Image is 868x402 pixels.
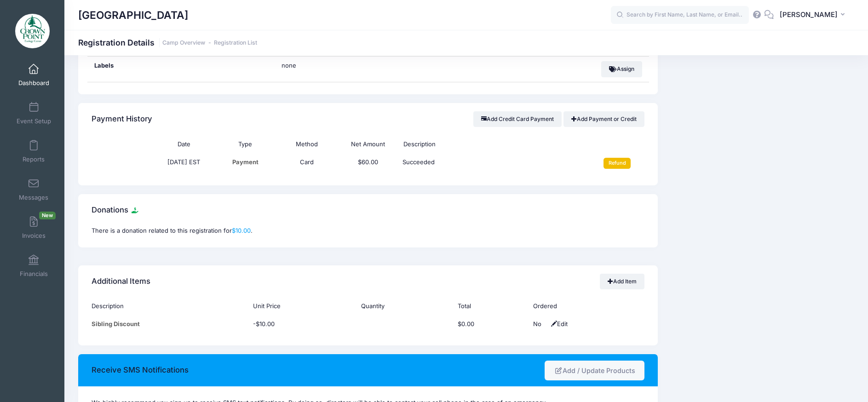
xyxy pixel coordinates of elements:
a: Financials [12,250,56,282]
a: Event Setup [12,97,56,129]
h4: Payment History [92,106,152,132]
th: Description [399,135,583,153]
button: [PERSON_NAME] [774,5,854,26]
span: Invoices [22,232,46,240]
span: [PERSON_NAME] [780,10,838,20]
span: Messages [19,194,48,201]
a: $10.00 [232,227,251,234]
div: No [533,320,547,329]
td: $60.00 [337,153,399,173]
th: Total [453,298,529,316]
a: InvoicesNew [12,212,56,244]
th: Type [214,135,276,153]
td: Succeeded [399,153,583,173]
span: Event Setup [17,117,51,125]
a: Reports [12,135,56,167]
a: Add Payment or Credit [563,111,645,127]
h1: [GEOGRAPHIC_DATA] [78,5,188,26]
th: Date [153,135,215,153]
th: Net Amount [337,135,399,153]
a: Camp Overview [162,40,205,46]
th: Quantity [357,298,453,316]
span: Dashboard [18,79,49,87]
th: Method [276,135,338,153]
td: $0.00 [453,316,529,333]
a: Dashboard [12,59,56,91]
a: Add / Update Products [545,361,644,380]
span: none [282,61,397,70]
h1: Registration Details [78,38,257,47]
h3: Receive SMS Notifications [92,357,189,384]
button: Assign [601,61,642,77]
td: [DATE] EST [153,153,215,173]
th: Ordered [529,298,645,316]
div: There is a donation related to this registration for . [78,226,658,247]
button: Add Credit Card Payment [473,111,562,127]
span: Reports [23,155,45,163]
th: Description [92,298,248,316]
td: Payment [214,153,276,173]
span: Financials [20,270,48,278]
a: Registration List [214,40,257,46]
a: Add Item [600,274,645,289]
span: New [39,212,56,219]
h4: Donations [92,197,139,224]
input: Search by First Name, Last Name, or Email... [611,6,749,24]
img: Crown Point Ecology Center [15,14,50,48]
input: Refund [604,158,631,169]
th: Unit Price [248,298,357,316]
a: Messages [12,173,56,206]
h4: Additional Items [92,268,150,294]
td: Card [276,153,338,173]
td: Sibling Discount [92,316,248,333]
td: -$10.00 [248,316,357,333]
span: Edit [549,320,568,327]
div: Labels [87,57,275,81]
